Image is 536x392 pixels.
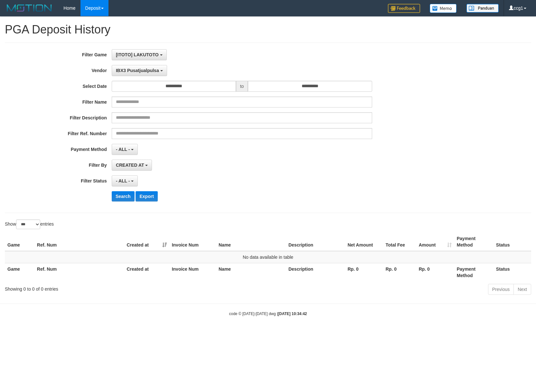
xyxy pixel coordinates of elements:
[116,68,159,73] span: IBX3 Pusatjualpulsa
[278,312,307,316] strong: [DATE] 10:34:42
[416,233,454,251] th: Amount: activate to sort column ascending
[116,147,130,152] span: - ALL -
[286,263,345,281] th: Description
[112,175,138,186] button: - ALL -
[466,4,499,13] img: panduan.png
[5,283,219,292] div: Showing 0 to 0 of 0 entries
[5,233,34,251] th: Game
[488,284,514,295] a: Previous
[430,4,457,13] img: Button%20Memo.svg
[286,233,345,251] th: Description
[383,233,416,251] th: Total Fee
[383,263,416,281] th: Rp. 0
[136,191,157,201] button: Export
[34,233,124,251] th: Ref. Num
[169,233,216,251] th: Invoice Num
[216,263,286,281] th: Name
[229,312,307,316] small: code © [DATE]-[DATE] dwg |
[112,144,138,155] button: - ALL -
[345,233,383,251] th: Net Amount
[513,284,531,295] a: Next
[454,233,494,251] th: Payment Method
[112,191,135,201] button: Search
[116,178,130,183] span: - ALL -
[5,219,54,229] label: Show entries
[116,52,159,57] span: [ITOTO] LAKUTOTO
[16,219,40,229] select: Showentries
[116,163,144,168] span: CREATED AT
[5,263,34,281] th: Game
[494,233,531,251] th: Status
[124,263,169,281] th: Created at
[169,263,216,281] th: Invoice Num
[34,263,124,281] th: Ref. Num
[416,263,454,281] th: Rp. 0
[454,263,494,281] th: Payment Method
[112,160,152,171] button: CREATED AT
[388,4,420,13] img: Feedback.jpg
[5,23,531,36] h1: PGA Deposit History
[124,233,169,251] th: Created at: activate to sort column ascending
[236,81,248,92] span: to
[112,65,167,76] button: IBX3 Pusatjualpulsa
[216,233,286,251] th: Name
[112,49,167,60] button: [ITOTO] LAKUTOTO
[5,251,531,263] td: No data available in table
[345,263,383,281] th: Rp. 0
[494,263,531,281] th: Status
[5,3,54,13] img: MOTION_logo.png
